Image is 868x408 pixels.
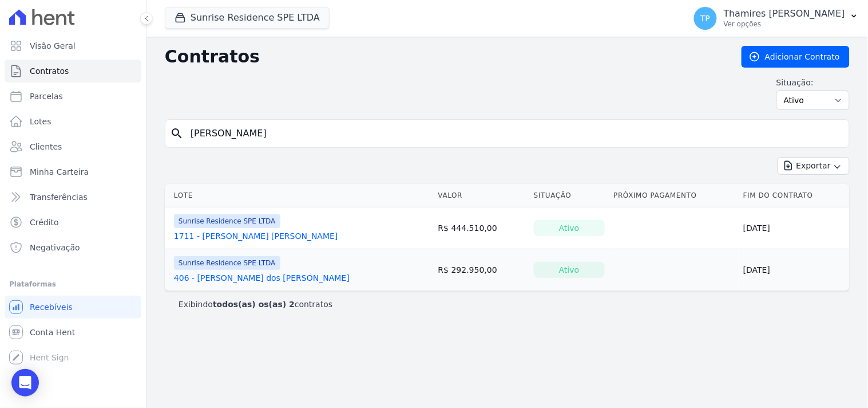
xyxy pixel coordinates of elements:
[739,184,850,207] th: Fim do Contrato
[5,110,141,133] a: Lotes
[174,230,338,242] a: 1711 - [PERSON_NAME] [PERSON_NAME]
[742,46,850,68] a: Adicionar Contrato
[11,369,39,397] div: Open Intercom Messenger
[739,249,850,291] td: [DATE]
[165,7,330,29] button: Sunrise Residence SPE LTDA
[5,60,141,83] a: Contratos
[5,236,141,259] a: Negativação
[170,127,184,140] i: search
[174,256,280,270] span: Sunrise Residence SPE LTDA
[30,217,59,228] span: Crédito
[30,91,63,102] span: Parcelas
[30,191,88,203] span: Transferências
[5,85,141,108] a: Parcelas
[174,272,350,284] a: 406 - [PERSON_NAME] dos [PERSON_NAME]
[30,242,80,253] span: Negativação
[685,2,868,34] button: TP Thamires [PERSON_NAME] Ver opções
[165,184,434,207] th: Lote
[165,46,723,67] h2: Contratos
[30,141,62,152] span: Clientes
[9,277,137,291] div: Plataformas
[30,65,69,77] span: Contratos
[778,157,850,175] button: Exportar
[434,249,529,291] td: R$ 292.950,00
[179,299,332,310] p: Exibindo contratos
[5,321,141,344] a: Conta Hent
[739,207,850,249] td: [DATE]
[5,160,141,183] a: Minha Carteira
[534,262,605,278] div: Ativo
[5,296,141,319] a: Recebíveis
[30,301,73,313] span: Recebíveis
[5,211,141,234] a: Crédito
[5,186,141,209] a: Transferências
[434,207,529,249] td: R$ 444.510,00
[213,300,295,309] b: todos(as) os(as) 2
[30,166,89,178] span: Minha Carteira
[5,135,141,158] a: Clientes
[724,8,845,19] p: Thamires [PERSON_NAME]
[184,122,845,145] input: Buscar por nome do lote
[534,220,605,236] div: Ativo
[30,40,76,52] span: Visão Geral
[529,184,609,207] th: Situação
[174,214,280,228] span: Sunrise Residence SPE LTDA
[776,77,850,88] label: Situação:
[724,19,845,29] p: Ver opções
[434,184,529,207] th: Valor
[5,34,141,57] a: Visão Geral
[30,327,75,338] span: Conta Hent
[700,14,710,22] span: TP
[30,116,51,127] span: Lotes
[609,184,739,207] th: Próximo Pagamento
